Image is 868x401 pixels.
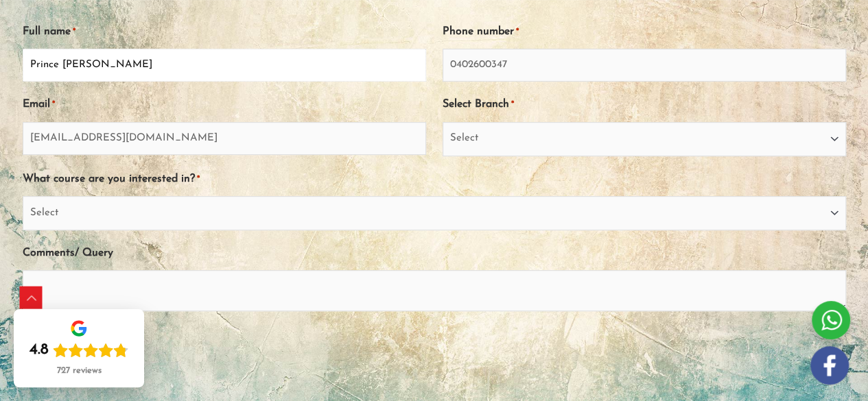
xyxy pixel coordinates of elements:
label: Select Branch [443,93,514,116]
label: What course are you interested in? [23,168,200,191]
div: 727 reviews [57,365,102,376]
img: white-facebook.png [810,346,849,385]
label: Email [23,93,55,116]
label: Full name [23,21,75,43]
div: 4.8 [30,341,49,360]
label: Comments/ Query [23,242,113,265]
label: Phone number [443,21,519,43]
div: Rating: 4.8 out of 5 [30,341,128,360]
